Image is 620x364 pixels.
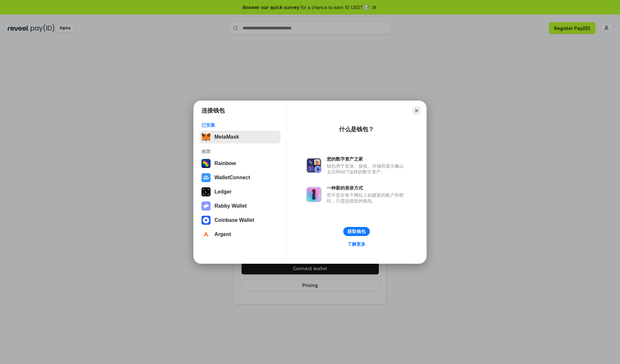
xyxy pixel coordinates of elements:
[214,161,236,166] div: Rainbow
[327,192,407,204] div: 而不是在每个网站上创建新的账户和密码，只需连接您的钱包。
[347,241,366,247] div: 了解更多
[412,106,421,115] button: Close
[201,202,211,211] img: svg+xml,%3Csvg%20xmlns%3D%22http%3A%2F%2Fwww.w3.org%2F2000%2Fsvg%22%20fill%3D%22none%22%20viewBox...
[306,187,322,202] img: svg+xml,%3Csvg%20xmlns%3D%22http%3A%2F%2Fwww.w3.org%2F2000%2Fsvg%22%20fill%3D%22none%22%20viewBox...
[343,227,370,236] button: 获取钱包
[327,156,407,162] div: 您的数字资产之家
[327,185,407,191] div: 一种新的登录方式
[200,171,281,184] button: WalletConnect
[214,189,232,195] div: Ledger
[201,122,279,128] div: 已安装
[214,203,247,209] div: Rabby Wallet
[200,200,281,212] button: Rabby Wallet
[200,157,281,170] button: Rainbow
[327,163,407,175] div: 钱包用于发送、接收、存储和显示像以太坊和NFT这样的数字资产。
[214,231,231,237] div: Argent
[200,214,281,227] button: Coinbase Wallet
[306,158,322,173] img: svg+xml,%3Csvg%20xmlns%3D%22http%3A%2F%2Fwww.w3.org%2F2000%2Fsvg%22%20fill%3D%22none%22%20viewBox...
[201,187,211,196] img: svg+xml,%3Csvg%20xmlns%3D%22http%3A%2F%2Fwww.w3.org%2F2000%2Fsvg%22%20width%3D%2228%22%20height%3...
[200,131,281,143] button: MetaMask
[201,149,279,154] div: 推荐
[200,185,281,198] button: Ledger
[214,134,239,140] div: MetaMask
[201,216,211,225] img: svg+xml,%3Csvg%20width%3D%2228%22%20height%3D%2228%22%20viewBox%3D%220%200%2028%2028%22%20fill%3D...
[201,133,211,142] img: svg+xml,%3Csvg%20fill%3D%22none%22%20height%3D%2233%22%20viewBox%3D%220%200%2035%2033%22%20width%...
[344,240,369,248] a: 了解更多
[201,230,211,239] img: svg+xml,%3Csvg%20width%3D%2228%22%20height%3D%2228%22%20viewBox%3D%220%200%2028%2028%22%20fill%3D...
[339,125,374,133] div: 什么是钱包？
[201,173,211,182] img: svg+xml,%3Csvg%20width%3D%2228%22%20height%3D%2228%22%20viewBox%3D%220%200%2028%2028%22%20fill%3D...
[201,107,225,114] h1: 连接钱包
[201,159,211,168] img: svg+xml,%3Csvg%20width%3D%22120%22%20height%3D%22120%22%20viewBox%3D%220%200%20120%20120%22%20fil...
[347,229,366,234] div: 获取钱包
[214,217,254,223] div: Coinbase Wallet
[200,228,281,241] button: Argent
[214,175,250,181] div: WalletConnect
